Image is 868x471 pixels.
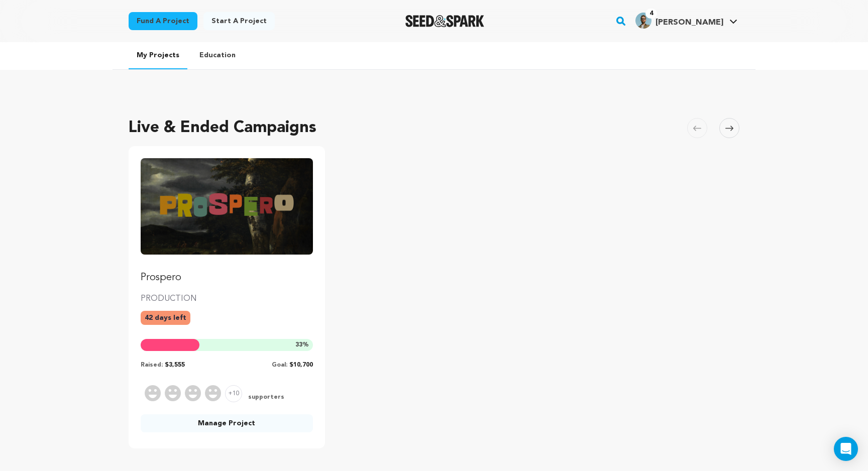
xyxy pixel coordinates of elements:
a: Tyler O.'s Profile [633,11,739,29]
p: Prospero [141,271,313,285]
a: Education [191,42,244,68]
a: Fund Prospero [141,158,313,285]
p: PRODUCTION [141,293,313,305]
img: Supporter Image [145,385,161,401]
span: $3,555 [165,362,185,368]
span: 33 [295,342,302,348]
div: Open Intercom Messenger [834,437,858,461]
a: Manage Project [141,414,313,432]
img: Supporter Image [205,385,221,401]
span: [PERSON_NAME] [656,19,723,27]
span: Goal: [272,362,287,368]
div: Tyler O.'s Profile [635,13,723,29]
p: 42 days left [141,311,190,325]
span: % [295,341,309,349]
img: 352d793b21321a02.png [635,13,652,29]
img: Supporter Image [165,385,181,401]
a: Seed&Spark Homepage [405,15,484,27]
span: Raised: [141,362,163,368]
span: +10 [225,385,242,402]
span: 4 [645,9,657,19]
img: Seed&Spark Logo Dark Mode [405,15,484,27]
span: $10,700 [289,362,313,368]
img: Supporter Image [185,385,201,401]
a: Start a project [203,12,275,30]
a: Fund a project [129,12,197,30]
a: My Projects [129,42,187,69]
span: Tyler O.'s Profile [633,11,739,32]
h2: Live & Ended Campaigns [129,116,316,140]
span: supporters [246,393,284,402]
